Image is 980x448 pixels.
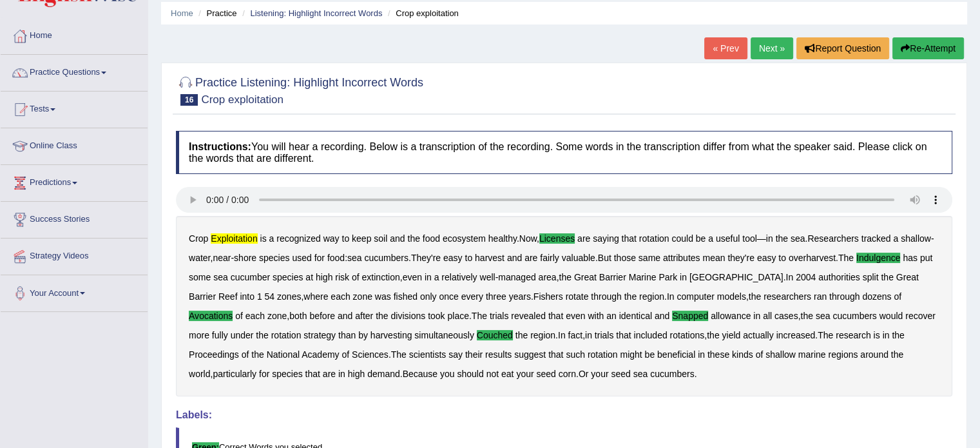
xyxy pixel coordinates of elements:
b: should [457,369,483,379]
b: rotation [639,233,669,244]
b: beneficial [657,349,695,360]
b: each [245,311,265,321]
b: Reef [218,291,238,302]
b: trials [490,311,509,321]
b: some [189,272,211,282]
b: Instructions: [189,141,251,152]
b: and [507,253,522,263]
b: put [920,253,932,263]
b: rotation [588,349,618,360]
b: before [309,311,335,321]
b: cucumbers [364,253,408,263]
b: 2004 [796,272,816,282]
b: years [509,291,531,302]
b: water [189,253,210,263]
b: by [358,330,368,340]
a: Strategy Videos [1,239,148,271]
b: at [305,272,313,282]
b: is [260,233,267,244]
b: risk [335,272,349,282]
b: increased [776,330,815,340]
b: not [486,369,499,379]
b: such [566,349,585,360]
b: eat [501,369,514,379]
b: fact [568,330,582,340]
b: would [879,311,903,321]
b: 1 [257,291,262,302]
b: both [289,311,307,321]
b: that [548,311,563,321]
b: In [785,272,793,282]
b: researchers [764,291,811,302]
b: Park [658,272,677,282]
b: yield [722,330,740,340]
b: computer [677,291,714,302]
b: in [680,272,687,282]
b: indulgence [856,253,901,263]
b: soil [374,233,387,244]
b: Great [896,272,919,282]
b: Now [519,233,537,244]
b: identical [619,311,652,321]
b: divisions [390,311,425,321]
b: allowance [711,311,751,321]
b: fished [394,291,418,302]
b: was [375,291,391,302]
b: of [352,272,360,282]
b: Barrier [189,291,216,302]
span: 16 [180,94,198,106]
b: The [818,330,833,340]
b: under [231,330,254,340]
b: Great [574,272,597,282]
b: zone [353,291,372,302]
b: overharvest [789,253,836,263]
b: easy [757,253,776,263]
b: dozens [862,291,891,302]
a: Next » [751,37,793,59]
b: same [639,253,660,263]
b: cucumbers [832,311,876,321]
b: cases [774,311,798,321]
b: National [267,349,300,360]
b: of [242,349,249,360]
b: of [235,311,243,321]
b: exploitation [211,233,257,244]
b: extinction [362,272,400,282]
b: a [434,272,439,282]
b: each [331,291,350,302]
b: the [256,330,268,340]
b: 54 [265,291,275,302]
b: a [708,233,713,244]
b: in [882,330,889,340]
b: seed [536,369,555,379]
b: valuable [562,253,595,263]
b: rotations [669,330,704,340]
b: shore [234,253,256,263]
b: useful [716,233,740,244]
b: particularly [213,369,256,379]
b: that [621,233,636,244]
b: a [893,233,898,244]
b: the [376,311,388,321]
b: easy [443,253,463,263]
b: through [829,291,860,302]
small: Crop exploitation [201,93,283,106]
b: say [448,349,463,360]
h2: Practice Listening: Highlight Incorrect Words [176,73,423,106]
b: their [465,349,483,360]
a: Online Class [1,128,148,161]
a: Predictions [1,165,148,197]
b: species [273,272,303,282]
b: results [485,349,512,360]
b: species [259,253,289,263]
b: of [894,291,901,302]
b: zones [277,291,301,302]
b: a [269,233,274,244]
b: relatively [441,272,477,282]
b: into [240,291,255,302]
a: Success Stories [1,202,148,234]
a: Home [1,18,148,50]
b: couched [477,330,513,340]
b: The [838,253,854,263]
b: sea [633,369,648,379]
